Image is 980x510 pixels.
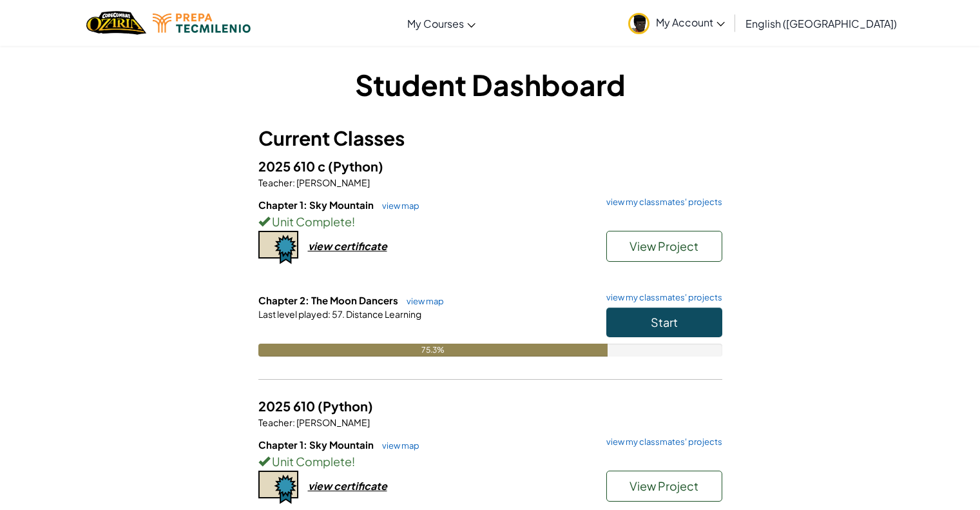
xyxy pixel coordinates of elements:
[258,308,328,320] span: Last level played
[258,64,722,104] h1: Student Dashboard
[295,177,370,188] span: [PERSON_NAME]
[656,15,725,29] span: My Account
[331,308,345,320] span: 57.
[318,398,373,414] span: (Python)
[308,479,387,493] div: view certificate
[270,214,352,229] span: Unit Complete
[745,17,897,30] span: English ([GEOGRAPHIC_DATA])
[258,239,387,253] a: view certificate
[258,231,298,264] img: certificate-icon.png
[376,440,419,451] a: view map
[328,308,331,320] span: :
[258,177,293,188] span: Teacher
[606,231,722,262] button: View Project
[258,398,318,414] span: 2025 610
[258,294,400,306] span: Chapter 2: The Moon Dancers
[293,417,295,428] span: :
[293,177,295,188] span: :
[308,239,387,253] div: view certificate
[328,158,383,174] span: (Python)
[606,471,722,502] button: View Project
[739,6,903,41] a: English ([GEOGRAPHIC_DATA])
[258,417,293,428] span: Teacher
[352,214,355,229] span: !
[258,438,376,451] span: Chapter 1: Sky Mountain
[600,293,722,302] a: view my classmates' projects
[629,478,698,493] span: View Project
[258,479,387,493] a: view certificate
[407,17,464,30] span: My Courses
[651,315,678,329] span: Start
[376,201,419,211] a: view map
[345,308,421,320] span: Distance Learning
[258,199,376,211] span: Chapter 1: Sky Mountain
[352,454,355,469] span: !
[629,239,698,253] span: View Project
[295,417,370,428] span: [PERSON_NAME]
[258,471,298,504] img: certificate-icon.png
[628,13,649,34] img: avatar
[86,10,146,36] img: Home
[400,296,444,306] a: view map
[401,6,482,41] a: My Courses
[600,438,722,446] a: view my classmates' projects
[258,124,722,153] h3: Current Classes
[86,10,146,36] a: Ozaria by CodeCombat logo
[270,454,352,469] span: Unit Complete
[258,344,608,357] div: 75.3%
[600,198,722,206] a: view my classmates' projects
[153,14,251,33] img: Tecmilenio logo
[606,308,722,337] button: Start
[622,3,731,43] a: My Account
[258,158,328,174] span: 2025 610 c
